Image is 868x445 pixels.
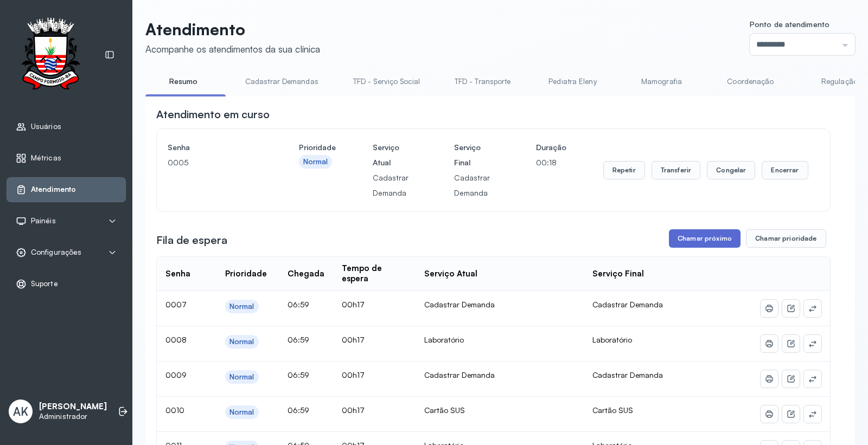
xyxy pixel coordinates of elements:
span: 0007 [165,300,187,309]
span: 00h17 [342,370,365,379]
button: Chamar próximo [669,229,741,248]
div: Tempo de espera [342,263,407,284]
div: Serviço Final [592,269,644,279]
span: Ponto de atendimento [750,20,829,29]
div: Normal [229,337,254,346]
div: Cadastrar Demanda [424,370,575,380]
a: Resumo [145,73,221,91]
div: Normal [303,157,328,166]
p: Cadastrar Demanda [373,170,417,201]
h4: Senha [168,140,262,155]
h4: Serviço Final [454,140,499,170]
h3: Fila de espera [156,233,227,248]
span: 06:59 [288,370,309,379]
a: Cadastrar Demandas [234,73,329,91]
span: Cadastrar Demanda [592,300,663,309]
span: 00h17 [342,335,365,344]
button: Chamar prioridade [746,229,826,248]
p: [PERSON_NAME] [39,402,107,412]
div: Acompanhe os atendimentos da sua clínica [145,43,320,55]
span: Cadastrar Demanda [592,370,663,379]
div: Cartão SUS [424,405,575,415]
button: Congelar [707,161,755,179]
p: 00:18 [536,155,566,170]
a: Usuários [16,121,117,132]
span: Configurações [31,248,81,257]
p: Atendimento [145,20,320,39]
span: 06:59 [288,300,309,309]
h4: Duração [536,140,566,155]
button: Transferir [652,161,701,179]
a: Métricas [16,153,117,164]
span: 0008 [165,335,187,344]
img: Logotipo do estabelecimento [11,17,90,93]
div: Cadastrar Demanda [424,300,575,309]
div: Laboratório [424,335,575,345]
span: Cartão SUS [592,405,633,415]
span: 0009 [165,370,187,379]
a: Mamografia [623,73,699,91]
div: Prioridade [225,269,267,279]
span: Painéis [31,216,56,225]
h3: Atendimento em curso [156,107,270,122]
div: Normal [229,302,254,311]
span: 06:59 [288,335,309,344]
span: 00h17 [342,300,365,309]
span: Atendimento [31,185,76,194]
button: Repetir [603,161,645,179]
span: Métricas [31,153,61,163]
a: Pediatra Eleny [534,73,610,91]
div: Senha [165,269,190,279]
a: TFD - Transporte [444,73,522,91]
a: Coordenação [712,73,788,91]
a: Atendimento [16,184,117,195]
div: Normal [229,408,254,417]
button: Encerrar [762,161,808,179]
span: Suporte [31,279,58,288]
div: Chegada [288,269,324,279]
span: 0010 [165,405,184,415]
p: 0005 [168,155,262,170]
span: Laboratório [592,335,632,344]
div: Normal [229,372,254,382]
div: Serviço Atual [424,269,477,279]
span: 00h17 [342,405,365,415]
h4: Serviço Atual [373,140,417,170]
p: Administrador [39,412,107,421]
h4: Prioridade [299,140,336,155]
span: 06:59 [288,405,309,415]
span: Usuários [31,122,61,131]
p: Cadastrar Demanda [454,170,499,201]
a: TFD - Serviço Social [342,73,431,91]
